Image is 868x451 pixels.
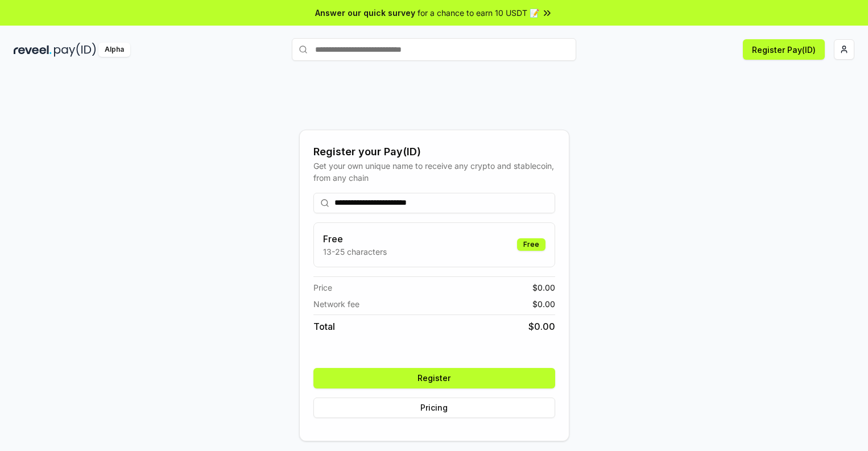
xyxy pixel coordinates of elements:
[418,7,539,19] span: for a chance to earn 10 USDT 📝
[313,398,555,418] button: Pricing
[14,43,52,57] img: reveel_dark
[313,298,359,310] span: Network fee
[315,7,415,19] span: Answer our quick survey
[743,39,825,60] button: Register Pay(ID)
[532,298,555,310] span: $ 0.00
[517,238,545,251] div: Free
[313,144,555,160] div: Register your Pay(ID)
[98,43,130,57] div: Alpha
[532,282,555,293] span: $ 0.00
[54,43,96,57] img: pay_id
[323,232,387,246] h3: Free
[313,368,555,388] button: Register
[528,320,555,333] span: $ 0.00
[313,320,335,333] span: Total
[323,246,387,258] p: 13-25 characters
[313,160,555,184] div: Get your own unique name to receive any crypto and stablecoin, from any chain
[313,282,332,293] span: Price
